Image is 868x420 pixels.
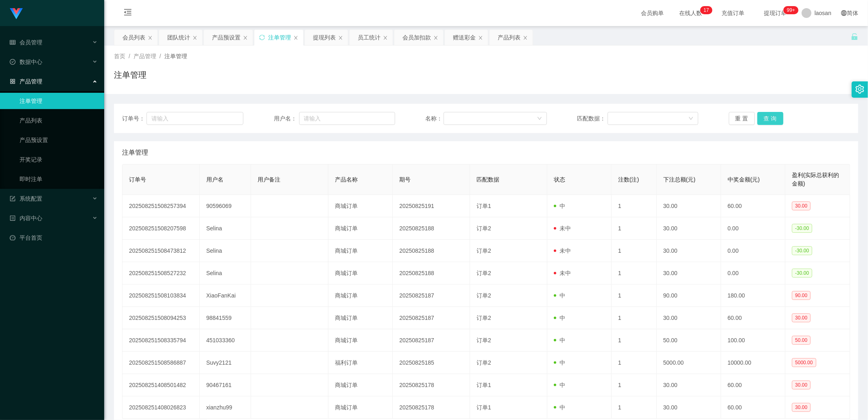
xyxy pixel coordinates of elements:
[259,35,265,40] i: 图标: sync
[167,30,190,45] div: 团队统计
[477,404,491,411] span: 订单1
[133,53,156,59] span: 产品管理
[554,270,571,276] span: 未中
[10,39,42,46] span: 会员管理
[20,171,98,187] a: 即时注单
[841,10,847,16] i: 图标: global
[20,93,98,109] a: 注单管理
[612,284,657,307] td: 1
[792,224,812,233] span: -30.00
[554,225,571,232] span: 未中
[721,240,785,262] td: 0.00
[577,114,608,123] span: 匹配数据：
[855,85,864,94] i: 图标: setting
[200,195,251,217] td: 90596069
[206,176,223,183] span: 用户名
[114,0,142,26] i: 图标: menu-fold
[477,203,491,209] span: 订单1
[20,132,98,148] a: 产品预设置
[129,176,146,183] span: 订单号
[328,195,393,217] td: 商城订单
[425,114,444,123] span: 名称：
[148,35,153,40] i: 图标: close
[657,217,721,240] td: 30.00
[477,225,491,232] span: 订单2
[792,336,811,345] span: 50.00
[612,374,657,396] td: 1
[122,217,200,240] td: 202508251508207598
[122,30,145,45] div: 会员列表
[164,53,187,59] span: 注单管理
[200,284,251,307] td: XiaoFanKai
[393,262,470,284] td: 20250825188
[328,284,393,307] td: 商城订单
[757,112,783,125] button: 查 询
[10,59,15,65] i: 图标: check-circle-o
[243,35,248,40] i: 图标: close
[477,315,491,321] span: 订单2
[328,307,393,329] td: 商城订单
[721,396,785,419] td: 60.00
[792,291,811,300] span: 90.00
[383,35,388,40] i: 图标: close
[792,246,812,255] span: -30.00
[792,269,812,278] span: -30.00
[554,337,565,343] span: 中
[689,116,693,122] i: 图标: down
[393,307,470,329] td: 20250825187
[328,217,393,240] td: 商城订单
[704,6,706,14] p: 1
[663,176,695,183] span: 下注总额(元)
[258,176,280,183] span: 用户备注
[554,359,565,366] span: 中
[706,6,709,14] p: 7
[10,39,15,45] i: 图标: table
[192,35,197,40] i: 图标: close
[122,329,200,352] td: 202508251508335794
[554,315,565,321] span: 中
[313,30,336,45] div: 提现列表
[20,112,98,129] a: 产品列表
[10,78,42,85] span: 产品管理
[433,35,438,40] i: 图标: close
[554,203,565,209] span: 中
[200,374,251,396] td: 90467161
[122,195,200,217] td: 202508251508257394
[393,329,470,352] td: 20250825187
[146,112,243,125] input: 请输入
[335,176,358,183] span: 产品名称
[477,176,499,183] span: 匹配数据
[760,10,791,16] span: 提现订单
[10,230,98,246] a: 图标: dashboard平台首页
[393,195,470,217] td: 20250825191
[523,35,528,40] i: 图标: close
[200,217,251,240] td: Selina
[612,217,657,240] td: 1
[721,307,785,329] td: 60.00
[10,196,15,201] i: 图标: form
[612,396,657,419] td: 1
[10,215,15,221] i: 图标: profile
[792,172,840,187] span: 盈利(实际总获利的金额)
[122,374,200,396] td: 202508251408501482
[10,195,42,202] span: 系统配置
[657,352,721,374] td: 5000.00
[393,352,470,374] td: 20250825185
[554,247,571,254] span: 未中
[10,59,42,65] span: 数据中心
[851,33,858,40] i: 图标: unlock
[657,262,721,284] td: 30.00
[122,148,148,157] span: 注单管理
[729,112,755,125] button: 重 置
[784,6,798,14] sup: 962
[477,292,491,299] span: 订单2
[728,176,760,183] span: 中奖金额(元)
[721,262,785,284] td: 0.00
[657,284,721,307] td: 90.00
[328,374,393,396] td: 商城订单
[393,217,470,240] td: 20250825188
[612,329,657,352] td: 1
[612,240,657,262] td: 1
[393,396,470,419] td: 20250825178
[200,307,251,329] td: 98841559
